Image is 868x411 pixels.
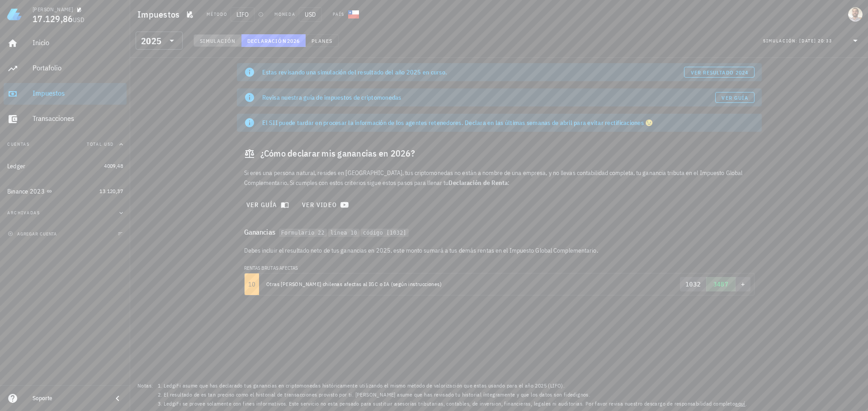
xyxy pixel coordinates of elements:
button: ver guía [242,197,294,213]
li: LedgiFi asume que has declarado tus ganancias en criptomonedas históricamente utilizando el mismo... [164,381,747,390]
div: Estas revisando una simulación del resultado del año 2025 en curso. [262,68,684,77]
img: LedgiFi [7,7,22,22]
li: El resultado de es tan preciso como el historial de transacciones provisto por ti. [PERSON_NAME] ... [164,390,747,399]
span: Ganancias [244,226,279,238]
div: Moneda [274,11,295,18]
a: aquí [735,400,745,407]
button: CuentasTotal USD [4,134,127,155]
button: Archivadas [4,202,127,224]
span: agregar cuenta [9,231,57,237]
div: Ledger [7,162,26,170]
code: linea 10 [328,229,359,237]
div: Inicio [33,38,123,47]
footer: Notas: [130,379,868,411]
span: ver video [302,201,350,209]
div: avatar [848,7,863,22]
span: ver resultado 2024 [690,69,748,76]
div: Soporte [33,395,105,402]
div: Transacciones [33,114,123,123]
span: Total USD [87,141,114,147]
div: El SII puede tardar en procesar la información de los agentes retenedores. Declara en las últimas... [262,118,755,127]
a: Ver guía [715,92,755,103]
div: Impuestos [33,89,123,97]
div: País [333,11,344,18]
button: Simulación [193,34,241,47]
code: Formulario 22 [279,229,327,237]
div: Revisa nuestra guía de impuestos de criptomonedas [262,93,715,102]
div: Portafolio [33,64,123,72]
li: LedgiFi se provee solamente con fines informativos. Este servicio no esta pensado para sustituir ... [164,399,747,408]
div: Simulación: [763,35,799,46]
button: ver resultado 2024 [684,67,754,78]
a: Inicio [4,32,127,54]
p: Debes incluir el resultado neto de tus ganancias en 2025, este monto sumará a tus demás rentas en... [244,245,755,255]
div: [DATE] 20:33 [799,37,832,46]
span: Planes [311,37,333,44]
span: USD [299,7,322,22]
td: Otras [PERSON_NAME] chilenas afectas al IGC o IA (según instrucciones) [259,273,606,295]
div: Si eres una persona natural, resides en [GEOGRAPHIC_DATA], tus criptomonedas no están a nombre de... [239,162,760,193]
span: LIFO [231,7,255,22]
div: 2025 [141,37,161,46]
span: 3487 [713,280,728,288]
a: Binance 2023 13.120,37 [4,180,127,202]
button: Declaración 2026 [241,34,306,47]
span: Simulación [199,37,236,44]
div: 2025 [136,32,183,50]
a: Transacciones [4,108,127,130]
div: CL-icon [348,9,359,20]
code: código [1032] [361,229,409,237]
div: [PERSON_NAME] [33,6,73,13]
td: 10 [245,273,259,295]
pre: 1032 [685,280,701,289]
span: Declaración [247,37,287,44]
button: Planes [306,34,339,47]
div: ¿Cómo declarar mis ganancias en 2026? [237,139,762,168]
span: ver guía [246,201,291,209]
span: 4009,48 [104,162,123,169]
span: 2026 [287,37,300,44]
div: Simulación:[DATE] 20:33 [758,32,866,49]
div: Binance 2023 [7,188,45,195]
a: Impuestos [4,83,127,105]
a: Ledger 4009,48 [4,155,127,177]
h1: Impuestos [137,7,183,22]
strong: Declaración de Renta [448,179,508,187]
div: Método [207,11,227,18]
a: Portafolio [4,58,127,79]
span: 17.129,86 [33,13,73,25]
pre: + [741,280,745,289]
small: RENTAS BRUTAS AFECTAS [244,265,298,271]
span: USD [73,16,85,24]
a: ver video [298,197,354,213]
span: 13.120,37 [99,188,123,194]
span: Ver guía [721,94,748,101]
button: agregar cuenta [5,229,61,238]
